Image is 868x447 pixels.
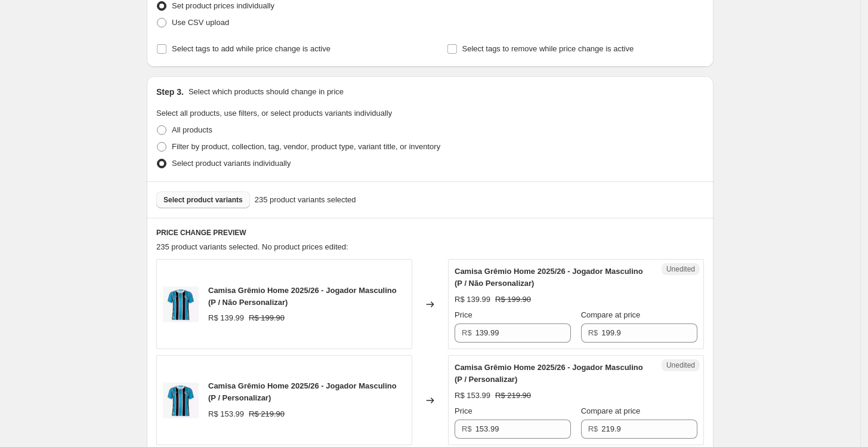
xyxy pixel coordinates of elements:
img: u31g03491_312-f953f7e398883ba7e917509597150726-640-0-7cf5b9f415a39570b017528464849669-640-0_7c0c5... [163,286,199,322]
span: R$ [588,424,598,433]
span: Camisa Grêmio Home 2025/26 - Jogador Masculino (P / Personalizar) [208,381,397,402]
div: R$ 139.99 [455,294,490,306]
span: Compare at price [581,406,641,415]
button: Select product variants [156,192,250,208]
div: R$ 139.99 [208,312,244,324]
span: Select tags to remove while price change is active [462,44,634,53]
span: 235 product variants selected [255,194,356,206]
strike: R$ 219.90 [495,390,531,402]
strike: R$ 219.90 [249,408,285,420]
p: Select which products should change in price [189,86,344,98]
span: Camisa Grêmio Home 2025/26 - Jogador Masculino (P / Não Personalizar) [208,286,397,307]
h2: Step 3. [156,86,184,98]
span: Select product variants individually [172,159,291,168]
img: u31g03491_312-f953f7e398883ba7e917509597150726-640-0-7cf5b9f415a39570b017528464849669-640-0_7c0c5... [163,383,199,418]
span: Use CSV upload [172,18,229,27]
span: Camisa Grêmio Home 2025/26 - Jogador Masculino (P / Não Personalizar) [455,267,643,288]
span: Camisa Grêmio Home 2025/26 - Jogador Masculino (P / Personalizar) [455,363,643,384]
div: R$ 153.99 [455,390,490,402]
span: Set product prices individually [172,1,274,10]
h6: PRICE CHANGE PREVIEW [156,228,704,238]
span: Unedited [666,264,695,274]
strike: R$ 199.90 [495,294,531,306]
span: Unedited [666,360,695,370]
span: Select tags to add while price change is active [172,44,330,53]
div: R$ 153.99 [208,408,244,420]
span: R$ [462,424,472,433]
span: Price [455,406,472,415]
span: All products [172,125,212,134]
span: R$ [588,328,598,337]
span: Filter by product, collection, tag, vendor, product type, variant title, or inventory [172,142,440,151]
span: Select product variants [163,195,243,205]
span: Compare at price [581,310,641,319]
span: Price [455,310,472,319]
span: 235 product variants selected. No product prices edited: [156,242,348,251]
strike: R$ 199.90 [249,312,285,324]
span: R$ [462,328,472,337]
span: Select all products, use filters, or select products variants individually [156,109,392,118]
